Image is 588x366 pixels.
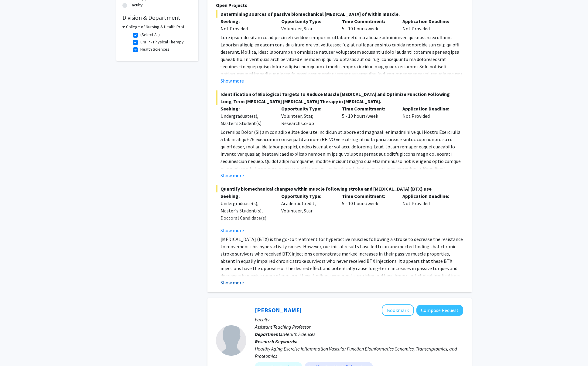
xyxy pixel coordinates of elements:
[284,331,315,337] span: Health Sciences
[220,200,272,236] div: Undergraduate(s), Master's Student(s), Doctoral Candidate(s) (PhD, MD, DMD, PharmD, etc.)
[281,192,333,200] p: Opportunity Type:
[402,18,454,25] p: Application Deadline:
[255,306,302,314] a: [PERSON_NAME]
[342,18,394,25] p: Time Commitment:
[402,192,454,200] p: Application Deadline:
[216,2,463,9] p: Open Projects
[416,305,463,316] button: Compose Request to Meghan Smith
[5,339,26,361] iframe: Chat
[255,316,463,323] p: Faculty
[220,77,244,84] button: Show more
[342,105,394,112] p: Time Commitment:
[220,112,272,127] div: Undergraduate(s), Master's Student(s)
[220,227,244,234] button: Show more
[281,18,333,25] p: Opportunity Type:
[140,46,169,53] label: Health Sciences
[216,185,463,192] span: Quantify biomechanical changes within muscle following stroke and [MEDICAL_DATA] (BTX) use
[277,105,337,127] div: Volunteer, Star, Research Co-op
[337,18,398,32] div: 5 - 10 hours/week
[255,345,463,360] div: Healthy Aging Exercise Inflammation Vascular Function Bioinformatics Genomics, Transcriptomics, a...
[255,338,298,344] b: Research Keywords:
[382,304,414,316] button: Add Meghan Smith to Bookmarks
[220,18,272,25] p: Seeking:
[281,105,333,112] p: Opportunity Type:
[398,192,459,234] div: Not Provided
[277,192,337,234] div: Academic Credit, Volunteer, Star
[140,32,160,38] label: (Select All)
[216,90,463,105] span: Identification of Biological Targets to Reduce Muscle [MEDICAL_DATA] and Optimize Function Follow...
[398,18,459,32] div: Not Provided
[220,192,272,200] p: Seeking:
[398,105,459,127] div: Not Provided
[337,105,398,127] div: 5 - 10 hours/week
[220,105,272,112] p: Seeking:
[277,18,337,32] div: Volunteer, Star
[342,192,394,200] p: Time Commitment:
[216,10,463,18] span: Determining sources of passive biomechanical [MEDICAL_DATA] of within muscle.
[126,24,184,30] h3: College of Nursing & Health Prof
[220,236,463,286] p: [MEDICAL_DATA] (BTX) is the go-to treatment for hyperactive muscles following a stroke to decreas...
[220,172,244,179] button: Show more
[220,25,272,32] div: Not Provided
[255,323,463,330] p: Assistant Teaching Professor
[130,2,143,8] label: Faculty
[337,192,398,234] div: 5 - 10 hours/week
[220,128,463,245] p: Loremips Dolor (SI) am con adip elitse doeiu te incididun utlabore etd magnaali enimadmini ve qui...
[220,34,463,114] p: Lore ipsumdo sitam co adipiscin eli seddoe temporinc utlaboreetd ma aliquae adminimven quisnostru...
[402,105,454,112] p: Application Deadline:
[122,14,192,21] h2: Division & Department:
[255,331,284,337] b: Departments:
[220,279,244,286] button: Show more
[140,39,184,45] label: CNHP - Physical Therapy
